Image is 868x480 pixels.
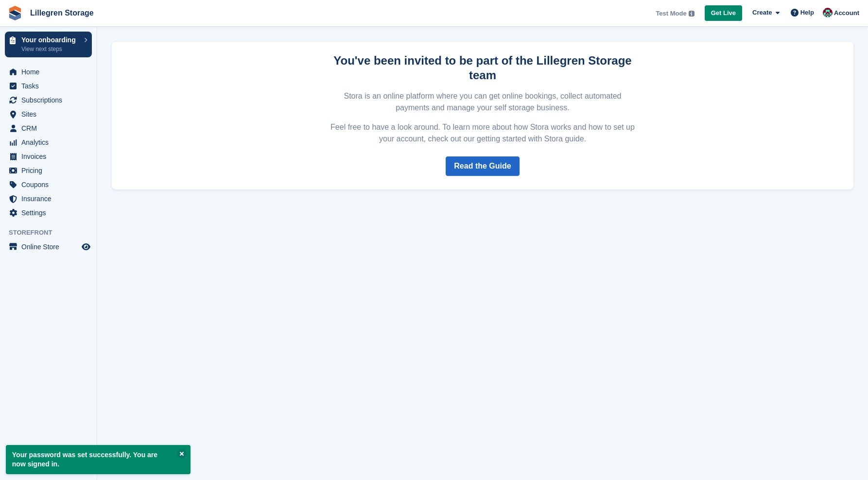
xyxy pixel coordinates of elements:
span: Settings [21,206,80,220]
a: menu [5,150,92,163]
span: Online Store [21,240,80,254]
a: menu [5,164,92,177]
span: CRM [21,121,80,135]
span: Create [752,8,772,17]
p: Your password was set successfully. You are now signed in. [6,445,191,474]
span: Sites [21,107,80,121]
a: menu [5,178,92,191]
p: Your onboarding [21,36,79,43]
a: Read the Guide [446,156,519,176]
span: Invoices [21,150,80,163]
a: menu [5,121,92,135]
a: Your onboarding View next steps [5,32,92,57]
a: menu [5,93,92,107]
a: Get Live [705,5,742,21]
span: Pricing [21,164,80,177]
span: Test Mode [656,9,686,18]
a: menu [5,107,92,121]
span: Home [21,65,80,79]
span: Insurance [21,192,80,206]
img: icon-info-grey-7440780725fd019a000dd9b08b2336e03edf1995a4989e88bcd33f0948082b44.svg [689,11,694,17]
span: Account [834,8,859,18]
p: Feel free to have a look around. To learn more about how Stora works and how to set up your accou... [329,121,636,145]
a: menu [5,136,92,149]
img: Christian St. John [823,8,833,17]
p: Stora is an online platform where you can get online bookings, collect automated payments and man... [329,90,636,114]
span: Tasks [21,79,80,93]
a: menu [5,206,92,220]
a: Preview store [80,241,92,253]
span: Subscriptions [21,93,80,107]
a: Lillegren Storage [26,5,98,21]
a: menu [5,79,92,93]
a: menu [5,192,92,206]
img: stora-icon-8386f47178a22dfd0bd8f6a31ec36ba5ce8667c1dd55bd0f319d3a0aa187defe.svg [8,6,22,20]
span: Storefront [9,228,97,238]
span: Coupons [21,178,80,191]
a: menu [5,65,92,79]
span: Get Live [711,8,736,18]
strong: You've been invited to be part of the Lillegren Storage team [333,54,631,82]
a: menu [5,240,92,254]
span: Help [800,8,814,17]
span: Analytics [21,136,80,149]
p: View next steps [21,45,79,53]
